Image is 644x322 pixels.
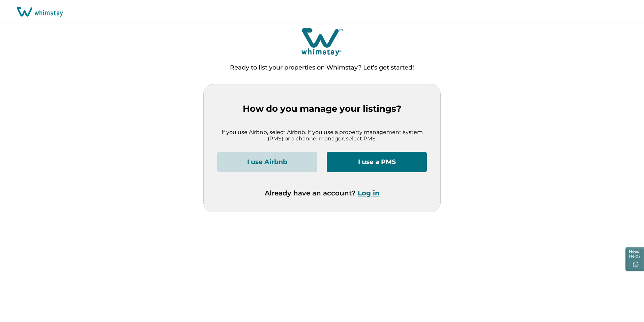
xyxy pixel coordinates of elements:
[217,152,317,172] button: I use Airbnb
[327,152,427,172] button: I use a PMS
[217,129,427,142] p: If you use Airbnb, select Airbnb. If you use a property management system (PMS) or a channel mana...
[230,64,414,71] p: Ready to list your properties on Whimstay? Let’s get started!
[265,189,380,197] p: Already have an account?
[358,189,380,197] button: Log in
[217,104,427,114] p: How do you manage your listings?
